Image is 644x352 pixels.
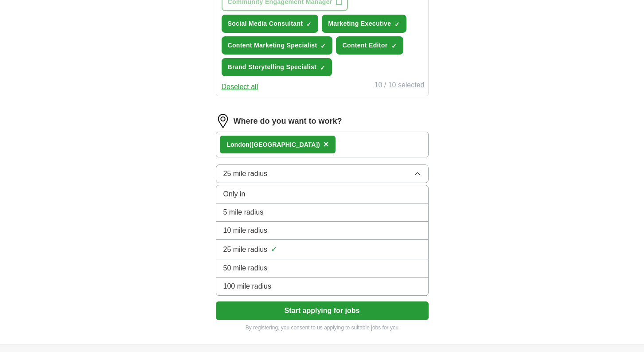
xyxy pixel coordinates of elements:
[320,43,326,50] span: ✓
[223,263,268,274] span: 50 mile radius
[228,41,317,50] span: Content Marketing Specialist
[216,324,429,332] p: By registering, you consent to us applying to suitable jobs for you
[375,80,425,92] div: 10 / 10 selected
[223,207,264,218] span: 5 mile radius
[328,19,391,28] span: Marketing Executive
[320,64,325,71] span: ✓
[216,164,429,183] button: 25 mile radius
[324,139,329,149] span: ×
[222,58,332,76] button: Brand Storytelling Specialist✓
[228,63,317,72] span: Brand Storytelling Specialist
[394,21,400,28] span: ✓
[222,82,258,92] button: Deselect all
[216,301,429,320] button: Start applying for jobs
[228,19,303,28] span: Social Media Consultant
[271,243,277,255] span: ✓
[234,115,342,127] label: Where do you want to work?
[306,21,312,28] span: ✓
[223,281,272,292] span: 100 mile radius
[324,138,329,151] button: ×
[222,15,319,33] button: Social Media Consultant✓
[342,41,387,50] span: Content Editor
[223,244,268,255] span: 25 mile radius
[391,43,397,50] span: ✓
[222,36,333,55] button: Content Marketing Specialist✓
[322,15,406,33] button: Marketing Executive✓
[227,141,246,148] strong: Londo
[216,114,230,128] img: location.png
[227,140,320,149] div: n
[336,36,403,55] button: Content Editor✓
[223,189,246,199] span: Only in
[223,225,268,236] span: 10 mile radius
[223,168,268,179] span: 25 mile radius
[250,141,320,148] span: ([GEOGRAPHIC_DATA])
